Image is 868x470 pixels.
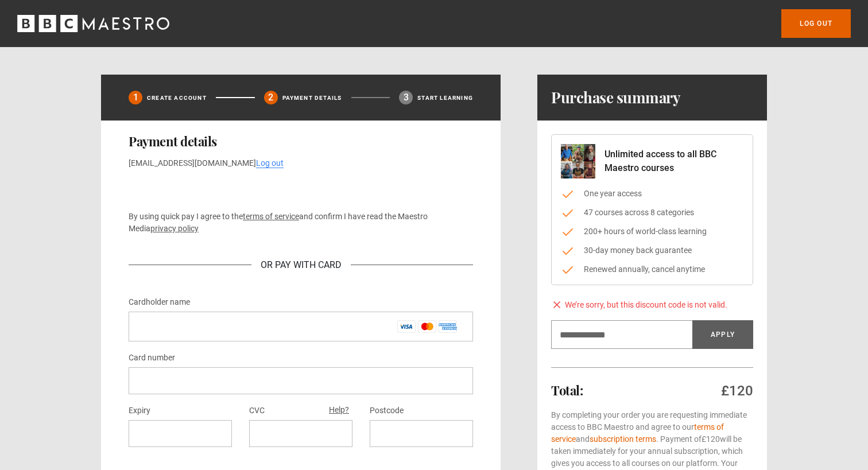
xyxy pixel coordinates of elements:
label: Expiry [129,404,150,418]
div: 1 [129,91,142,104]
p: By using quick pay I agree to the and confirm I have read the Maestro Media [129,211,473,235]
li: 47 courses across 8 categories [561,207,743,219]
label: CVC [249,404,265,418]
li: Renewed annually, cancel anytime [561,263,743,275]
li: 30-day money back guarantee [561,244,743,257]
iframe: Secure card number input frame [138,375,464,386]
span: £120 [702,434,720,444]
button: Apply [692,320,753,349]
a: subscription terms [590,434,656,444]
p: Unlimited access to all BBC Maestro courses [604,147,743,175]
li: One year access [561,188,743,200]
div: 3 [399,91,413,104]
h1: Purchase summary [551,88,680,107]
p: Start learning [417,94,473,102]
h2: Payment details [129,134,473,148]
button: Help? [325,403,352,418]
a: Log out [781,9,851,38]
span: We’re sorry, but this discount code is not valid. [565,299,727,311]
iframe: Secure CVC input frame [258,428,343,439]
a: terms of service [243,212,299,221]
div: £120 [721,382,753,400]
label: Postcode [370,404,404,418]
svg: BBC Maestro [17,15,169,32]
iframe: Secure expiration date input frame [138,428,223,439]
label: Card number [129,351,175,365]
iframe: Secure postal code input frame [379,428,464,439]
a: Log out [256,158,284,168]
li: 200+ hours of world-class learning [561,226,743,238]
div: 2 [264,91,278,104]
p: [EMAIL_ADDRESS][DOMAIN_NAME] [129,157,473,169]
a: privacy policy [150,224,199,233]
p: Payment details [282,94,342,102]
label: Cardholder name [129,296,190,309]
iframe: Secure payment button frame [129,178,473,201]
div: Or Pay With Card [251,258,351,272]
p: Create Account [147,94,207,102]
h2: Total: [551,383,583,397]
